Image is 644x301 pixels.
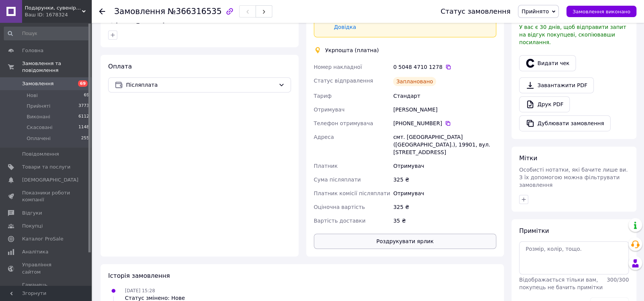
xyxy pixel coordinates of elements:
[78,80,88,87] span: 69
[22,60,91,74] span: Замовлення та повідомлення
[393,119,496,127] div: [PHONE_NUMBER]
[314,177,361,183] span: Сума післяплати
[392,89,498,103] div: Стандарт
[519,154,537,162] span: Мітки
[99,8,105,15] div: Повернутися назад
[392,130,498,159] div: смт. [GEOGRAPHIC_DATA] ([GEOGRAPHIC_DATA].), 19901, вул. [STREET_ADDRESS]
[84,92,89,99] span: 69
[27,124,53,131] span: Скасовані
[108,63,132,70] span: Оплата
[108,272,170,279] span: Історія замовлення
[314,190,390,196] span: Платник комісії післяплати
[81,135,89,142] span: 255
[22,210,42,217] span: Відгуки
[519,24,626,45] span: У вас є 30 днів, щоб відправити запит на відгук покупцеві, скопіювавши посилання.
[22,223,43,229] span: Покупці
[22,80,54,87] span: Замовлення
[27,113,50,120] span: Виконані
[114,7,165,16] span: Замовлення
[314,134,334,140] span: Адреса
[519,227,549,234] span: Примітки
[572,9,630,14] span: Замовлення виконано
[323,46,381,54] div: Укрпошта (платна)
[314,107,345,113] span: Отримувач
[393,63,496,71] div: 0 5048 4710 1278
[22,236,63,242] span: Каталог ProSale
[27,92,38,99] span: Нові
[78,124,89,131] span: 1148
[22,261,70,275] span: Управління сайтом
[393,77,436,86] div: Заплановано
[519,77,594,93] a: Завантажити PDF
[314,163,338,169] span: Платник
[314,204,365,210] span: Оціночна вартість
[168,7,222,16] span: №366316535
[25,5,82,11] span: Подарунки, сувеніри, предмети інтер'єру "Елефант"
[441,8,511,15] div: Статус замовлення
[519,167,628,188] span: Особисті нотатки, які бачите лише ви. З їх допомогою можна фільтрувати замовлення
[22,164,70,170] span: Товари та послуги
[519,96,570,112] a: Друк PDF
[392,159,498,173] div: Отримувач
[566,6,636,17] button: Замовлення виконано
[519,277,602,290] span: Відображається тільки вам, покупець не бачить примітки
[314,78,373,84] span: Статус відправлення
[521,8,549,14] span: Прийнято
[22,282,70,295] span: Гаманець компанії
[22,248,48,255] span: Аналітика
[392,186,498,200] div: Отримувач
[392,173,498,186] div: 325 ₴
[22,151,59,158] span: Повідомлення
[125,288,155,293] span: [DATE] 15:28
[519,55,576,71] button: Видати чек
[314,234,497,249] button: Роздрукувати ярлик
[607,277,629,283] span: 300 / 300
[22,177,78,183] span: [DEMOGRAPHIC_DATA]
[22,190,70,203] span: Показники роботи компанії
[314,93,332,99] span: Тариф
[314,218,366,224] span: Вартість доставки
[4,27,90,40] input: Пошук
[22,47,43,54] span: Головна
[392,200,498,214] div: 325 ₴
[78,113,89,120] span: 6112
[314,64,362,70] span: Номер накладної
[314,120,373,126] span: Телефон отримувача
[126,81,275,89] span: Післяплата
[334,24,356,30] a: Довідка
[392,103,498,116] div: [PERSON_NAME]
[27,103,50,110] span: Прийняті
[25,11,91,18] div: Ваш ID: 1678324
[519,115,610,131] button: Дублювати замовлення
[392,214,498,228] div: 35 ₴
[27,135,51,142] span: Оплачені
[78,103,89,110] span: 3773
